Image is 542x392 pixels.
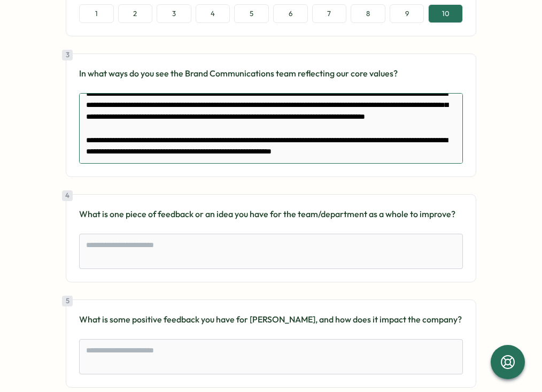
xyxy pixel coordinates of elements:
[62,50,73,60] div: 3
[157,4,191,24] button: 3
[79,207,463,221] p: What is one piece of feedback or an idea you have for the team/department as a whole to improve?
[79,67,463,80] p: In what ways do you see the Brand Communications team reflecting our core values?
[273,4,308,24] button: 6
[312,4,347,24] button: 7
[351,4,385,24] button: 8
[62,296,73,306] div: 5
[118,4,153,24] button: 2
[428,4,463,24] button: 10
[62,190,73,201] div: 4
[196,4,230,24] button: 4
[234,4,269,24] button: 5
[390,4,424,24] button: 9
[79,313,463,326] p: What is some positive feedback you have for [PERSON_NAME], and how does it impact the company?
[79,4,114,24] button: 1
